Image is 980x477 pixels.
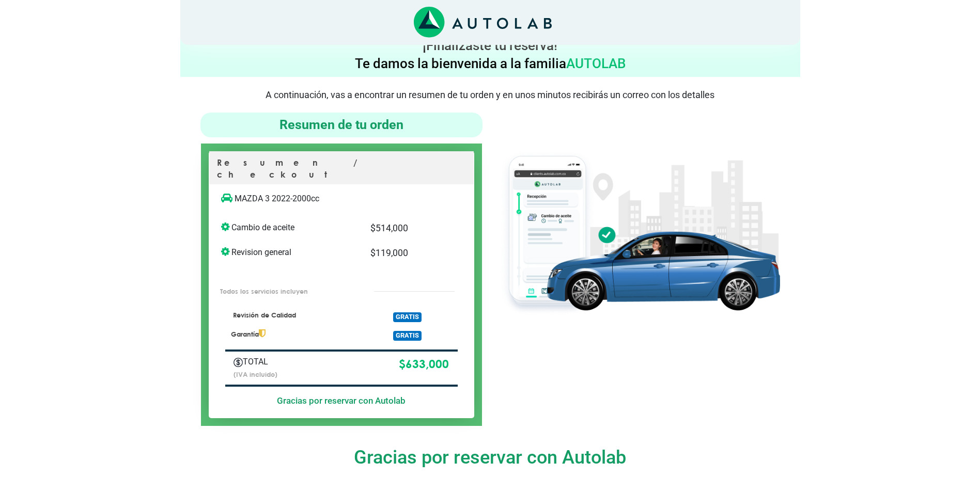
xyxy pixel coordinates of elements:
span: AUTOLAB [566,56,626,71]
p: Resumen / checkout [217,157,466,184]
a: Link al sitio de autolab [414,17,552,27]
p: TOTAL [234,356,315,368]
span: GRATIS [393,331,422,341]
small: (IVA incluido) [234,370,277,378]
p: $ 119,000 [370,246,440,260]
p: Revisión de Calidad [231,311,355,320]
img: Autobooking-Iconos-23.png [234,358,243,367]
p: Garantía [231,329,355,339]
p: $ 514,000 [370,221,440,235]
p: A continuación, vas a encontrar un resumen de tu orden y en unos minutos recibirás un correo con ... [180,89,800,100]
h4: Resumen de tu orden [205,117,478,133]
span: GRATIS [393,312,422,322]
p: MAZDA 3 2022-2000cc [221,193,441,205]
h4: Gracias por reservar con Autolab [180,447,800,468]
p: Cambio de aceite [221,221,355,234]
h5: Gracias por reservar con Autolab [225,395,458,406]
p: $ 633,000 [330,356,449,373]
h4: ¡Finalizaste tu reserva! Te damos la bienvenida a la familia [184,37,796,73]
p: Todos los servicios incluyen [220,287,352,296]
p: Revision general [221,246,355,259]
